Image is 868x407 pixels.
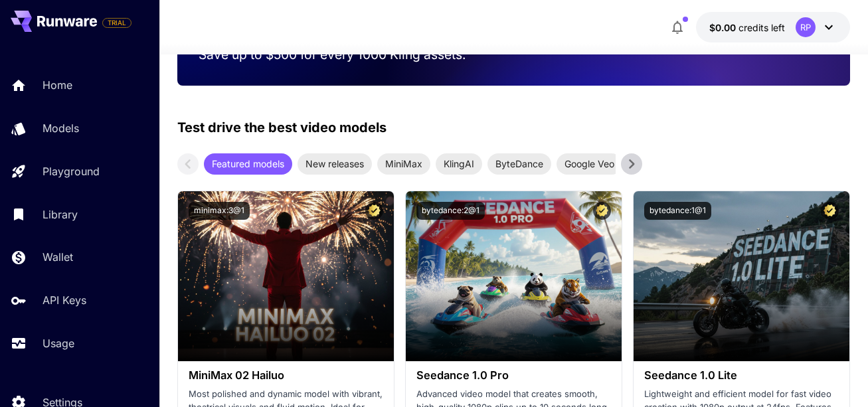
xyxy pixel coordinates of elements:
[103,18,131,28] span: TRIAL
[298,153,372,175] div: New releases
[709,21,785,35] div: $0.00
[43,77,72,93] p: Home
[204,157,292,171] span: Featured models
[644,202,711,220] button: bytedance:1@1
[43,206,78,222] p: Library
[436,157,482,171] span: KlingAI
[177,118,387,137] p: Test drive the best video models
[365,202,383,220] button: Certified Model – Vetted for best performance and includes a commercial license.
[199,45,493,64] p: Save up to $500 for every 1000 Kling assets.
[593,202,611,220] button: Certified Model – Vetted for best performance and includes a commercial license.
[43,335,74,351] p: Usage
[487,153,551,175] div: ByteDance
[738,22,785,33] span: credits left
[557,153,622,175] div: Google Veo
[709,22,738,33] span: $0.00
[189,369,383,382] h3: MiniMax 02 Hailuo
[436,153,482,175] div: KlingAI
[696,12,850,42] button: $0.00RP
[43,249,73,265] p: Wallet
[821,202,839,220] button: Certified Model – Vetted for best performance and includes a commercial license.
[377,157,430,171] span: MiniMax
[557,157,622,171] span: Google Veo
[102,15,131,31] span: Add your payment card to enable full platform functionality.
[796,17,816,37] div: RP
[204,153,292,175] div: Featured models
[298,157,372,171] span: New releases
[406,191,622,361] img: alt
[43,163,100,179] p: Playground
[377,153,430,175] div: MiniMax
[416,369,611,382] h3: Seedance 1.0 Pro
[43,292,86,308] p: API Keys
[644,369,839,382] h3: Seedance 1.0 Lite
[189,202,250,220] button: minimax:3@1
[178,191,394,361] img: alt
[43,120,79,136] p: Models
[487,157,551,171] span: ByteDance
[634,191,849,361] img: alt
[416,202,485,220] button: bytedance:2@1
